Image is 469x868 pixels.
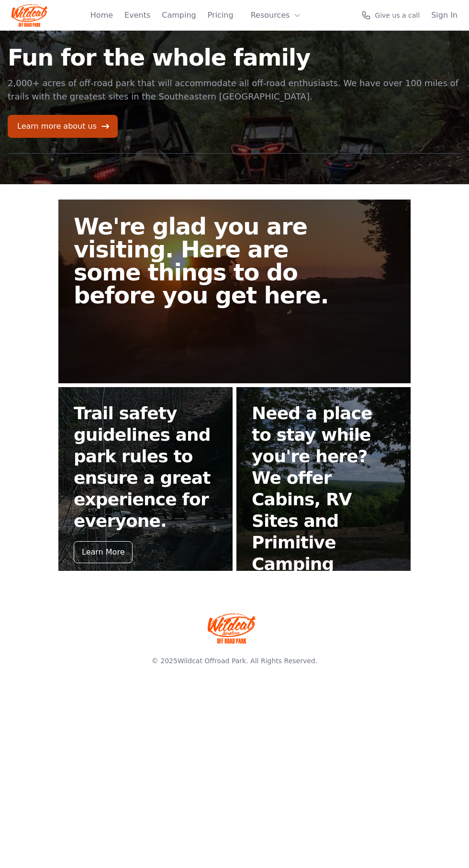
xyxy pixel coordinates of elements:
[208,613,256,644] img: Wildcat Offroad park
[124,10,150,21] a: Events
[252,402,395,575] h2: Need a place to stay while you're here? We offer Cabins, RV Sites and Primitive Camping
[236,387,411,571] a: Need a place to stay while you're here? We offer Cabins, RV Sites and Primitive Camping Book Now
[252,584,306,606] div: Book Now
[8,46,461,69] h1: Fun for the whole family
[58,387,233,571] a: Trail safety guidelines and park rules to ensure a great experience for everyone. Learn More
[152,657,317,665] span: © 2025 . All Rights Reserved.
[431,10,458,21] a: Sign In
[178,657,246,665] a: Wildcat Offroad Park
[90,10,113,21] a: Home
[58,200,411,383] a: We're glad you are visiting. Here are some things to do before you get here.
[74,402,217,532] h2: Trail safety guidelines and park rules to ensure a great experience for everyone.
[8,115,118,138] a: Learn more about us
[162,10,196,21] a: Camping
[361,11,420,20] a: Give us a call
[245,6,307,25] button: Resources
[208,10,234,21] a: Pricing
[375,11,420,20] span: Give us a call
[74,541,133,563] div: Learn More
[74,215,349,307] h2: We're glad you are visiting. Here are some things to do before you get here.
[8,77,461,103] p: 2,000+ acres of off-road park that will accommodate all off-road enthusiasts. We have over 100 mi...
[11,4,47,27] img: Wildcat Logo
